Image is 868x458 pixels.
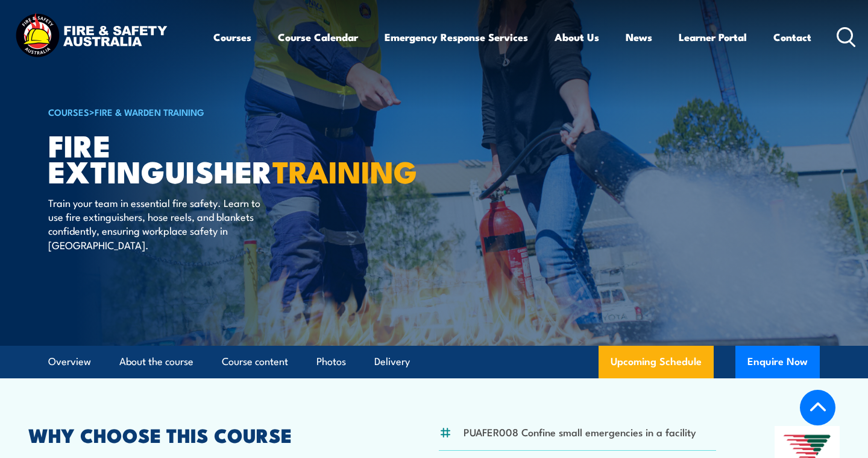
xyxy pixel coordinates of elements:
[773,21,811,53] a: Contact
[48,196,268,252] p: Train your team in essential fire safety. Learn to use fire extinguishers, hose reels, and blanke...
[626,21,652,53] a: News
[48,104,346,119] h6: >
[316,346,346,378] a: Photos
[48,132,346,183] h1: Fire Extinguisher
[735,346,820,378] button: Enquire Now
[213,21,251,53] a: Courses
[28,426,380,443] h2: WHY CHOOSE THIS COURSE
[278,21,358,53] a: Course Calendar
[222,346,288,378] a: Course content
[679,21,747,53] a: Learner Portal
[95,105,204,118] a: Fire & Warden Training
[599,346,714,378] a: Upcoming Schedule
[119,346,193,378] a: About the course
[385,21,528,53] a: Emergency Response Services
[48,346,91,378] a: Overview
[48,105,89,118] a: COURSES
[272,147,417,194] strong: TRAINING
[555,21,599,53] a: About Us
[464,425,696,439] li: PUAFER008 Confine small emergencies in a facility
[374,346,410,378] a: Delivery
